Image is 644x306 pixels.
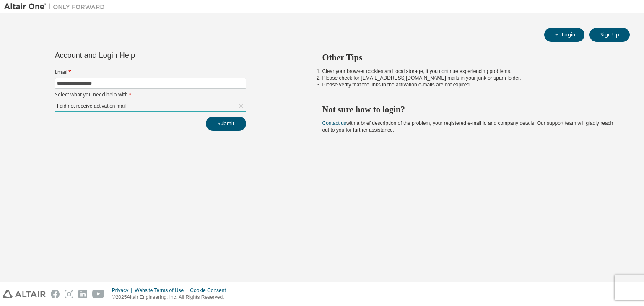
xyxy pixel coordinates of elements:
[65,290,73,298] img: instagram.svg
[56,101,127,111] div: I did not receive activation mail
[322,52,615,63] h2: Other Tips
[55,52,208,59] div: Account and Login Help
[3,290,46,298] img: altair_logo.svg
[4,3,109,11] img: Altair One
[589,28,630,42] button: Sign Up
[78,290,87,298] img: linkedin.svg
[92,290,104,298] img: youtube.svg
[322,75,615,81] li: Please check for [EMAIL_ADDRESS][DOMAIN_NAME] mails in your junk or spam folder.
[51,290,60,298] img: facebook.svg
[55,101,246,111] div: I did not receive activation mail
[322,104,615,115] h2: Not sure how to login?
[55,91,246,98] label: Select what you need help with
[322,120,346,126] a: Contact us
[55,69,246,75] label: Email
[322,120,613,133] span: with a brief description of the problem, your registered e-mail id and company details. Our suppo...
[322,68,615,75] li: Clear your browser cookies and local storage, if you continue experiencing problems.
[112,287,135,294] div: Privacy
[135,287,190,294] div: Website Terms of Use
[206,117,246,131] button: Submit
[322,81,615,88] li: Please verify that the links in the activation e-mails are not expired.
[112,294,231,301] p: © 2025 Altair Engineering, Inc. All Rights Reserved.
[190,287,231,294] div: Cookie Consent
[544,28,584,42] button: Login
